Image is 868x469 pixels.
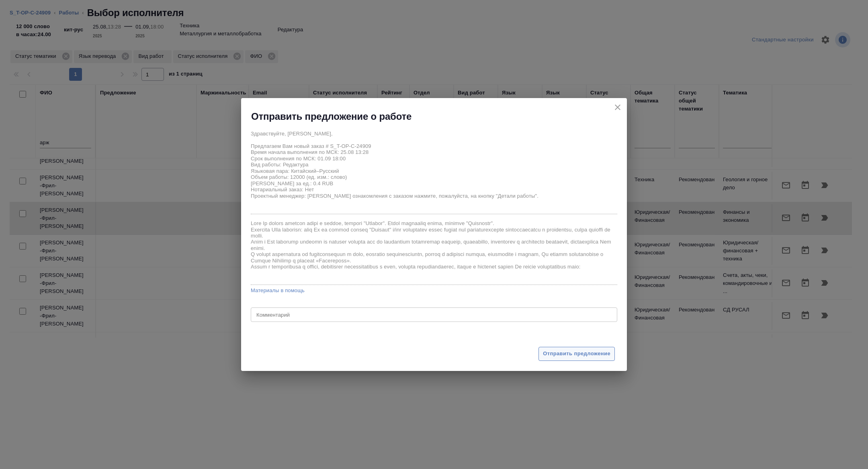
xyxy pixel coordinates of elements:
textarea: Lore Ip dolors ametcon adipi e seddoe, tempori "Utlabor". Etdol magnaaliq enima, minimve "Quisnos... [251,220,617,282]
span: Отправить предложение [543,349,610,358]
h2: Отправить предложение о работе [251,110,411,123]
textarea: Здравствуйте, [PERSON_NAME], Предлагаем Вам новый заказ # S_T-OP-C-24909 Время начала выполнения ... [251,131,617,211]
a: Материалы в помощь [251,287,617,295]
button: Отправить предложение [538,347,615,361]
button: close [612,101,624,113]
